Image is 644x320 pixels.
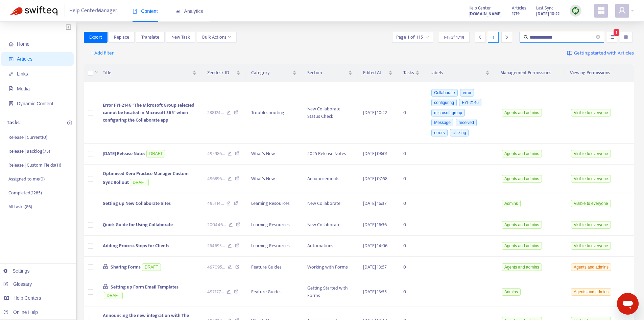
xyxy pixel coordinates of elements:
[618,6,626,15] span: user
[3,268,30,274] a: Settings
[67,121,72,125] span: plus-circle
[398,193,425,215] td: 0
[146,150,165,157] span: DRAFT
[207,221,226,229] span: 200446 ...
[571,175,611,183] span: Visible to everyone
[502,263,542,271] span: Agents and admins
[431,89,457,97] span: Collaborate
[565,64,634,82] th: Viewing Permissions
[431,129,447,136] span: errors
[571,242,611,250] span: Visible to everyone
[488,32,499,43] div: 1
[104,292,123,299] span: DRAFT
[363,175,387,183] span: [DATE] 07:58
[607,32,617,43] button: unordered-list
[246,64,302,82] th: Category
[197,32,237,43] button: Bulk Actionsdown
[103,150,145,157] span: [DATE] Release Notes
[614,29,619,36] span: 1
[103,199,171,207] span: Setting up New Collaborate Sites
[130,179,149,186] span: DRAFT
[246,82,302,144] td: Troubleshooting
[502,221,542,229] span: Agents and admins
[398,257,425,278] td: 0
[207,175,225,183] span: 496896 ...
[7,119,20,127] p: Tasks
[97,64,202,82] th: Title
[246,165,302,193] td: What's New
[103,284,108,289] span: lock
[469,10,502,18] strong: [DOMAIN_NAME]
[246,214,302,236] td: Learning Resources
[111,263,141,271] span: Sharing Forms
[109,32,135,43] button: Replace
[228,36,231,39] span: down
[302,257,358,278] td: Working with Forms
[207,150,225,157] span: 495986 ...
[251,69,291,77] span: Category
[302,278,358,307] td: Getting Started with Forms
[103,69,191,77] span: Title
[136,32,165,43] button: Translate
[207,263,225,271] span: 497095 ...
[571,109,611,116] span: Visible to everyone
[512,4,526,12] span: Articles
[524,35,528,40] span: search
[246,257,302,278] td: Feature Guides
[9,42,14,46] span: home
[398,165,425,193] td: 0
[596,35,600,39] span: close-circle
[363,150,387,157] span: [DATE] 08:01
[302,236,358,257] td: Automations
[596,34,600,41] span: close-circle
[431,99,457,106] span: configuring
[133,8,158,14] span: Content
[502,175,542,183] span: Agents and admins
[403,69,414,77] span: Tasks
[133,9,137,14] span: book
[8,148,50,155] p: Release | Backlog ( 75 )
[17,56,32,62] span: Articles
[597,6,605,15] span: appstore
[8,189,42,196] p: Completed ( 1285 )
[10,6,57,16] img: Swifteq
[398,64,425,82] th: Tasks
[398,144,425,165] td: 0
[91,49,114,57] span: + Add filter
[398,82,425,144] td: 0
[307,69,347,77] span: Section
[8,162,61,169] p: Release | Custom Fields ( 11 )
[398,236,425,257] td: 0
[69,4,117,17] span: Help Center Manager
[460,89,474,97] span: error
[363,288,387,296] span: [DATE] 13:55
[103,264,108,269] span: lock
[478,35,482,40] span: left
[95,70,99,74] span: down
[302,193,358,215] td: New Collaborate
[450,129,469,136] span: clicking
[142,263,161,271] span: DRAFT
[610,35,614,39] span: unordered-list
[14,295,41,301] span: Help Centers
[89,34,102,41] span: Export
[302,214,358,236] td: New Collaborate
[103,101,194,124] span: Error FYI-2146 "The Microsoft Group selected cannot be located in Microsoft 365" when configuring...
[9,71,14,76] span: link
[207,242,225,250] span: 264693 ...
[17,71,28,77] span: Links
[456,119,476,126] span: received
[398,214,425,236] td: 0
[246,193,302,215] td: Learning Resources
[207,109,224,116] span: 288124 ...
[9,57,14,61] span: account-book
[3,310,38,315] a: Online Help
[571,221,611,229] span: Visible to everyone
[17,41,29,47] span: Home
[166,32,195,43] button: New Task
[502,109,542,116] span: Agents and admins
[571,288,611,296] span: Agents and admins
[171,34,190,41] span: New Task
[86,48,119,59] button: + Add filter
[504,35,509,40] span: right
